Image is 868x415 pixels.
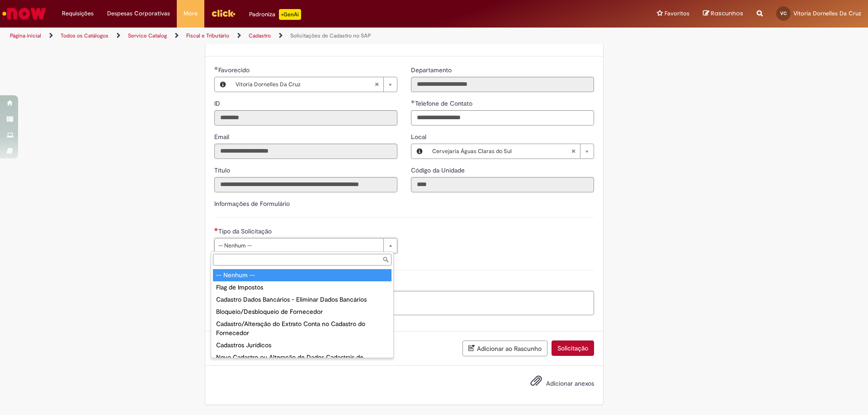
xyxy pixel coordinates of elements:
[211,267,393,358] ul: Tipo da Solicitação
[213,281,392,294] div: Flag de Impostos
[213,294,392,306] div: Cadastro Dados Bancários - Eliminar Dados Bancários
[213,318,392,339] div: Cadastro/Alteração do Extrato Conta no Cadastro do Fornecedor
[213,269,392,281] div: -- Nenhum --
[213,306,392,318] div: Bloqueio/Desbloqueio de Fornecedor
[213,351,392,373] div: Novo Cadastro ou Alteração de Dados Cadastrais de Funcionário
[213,339,392,351] div: Cadastros Jurídicos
